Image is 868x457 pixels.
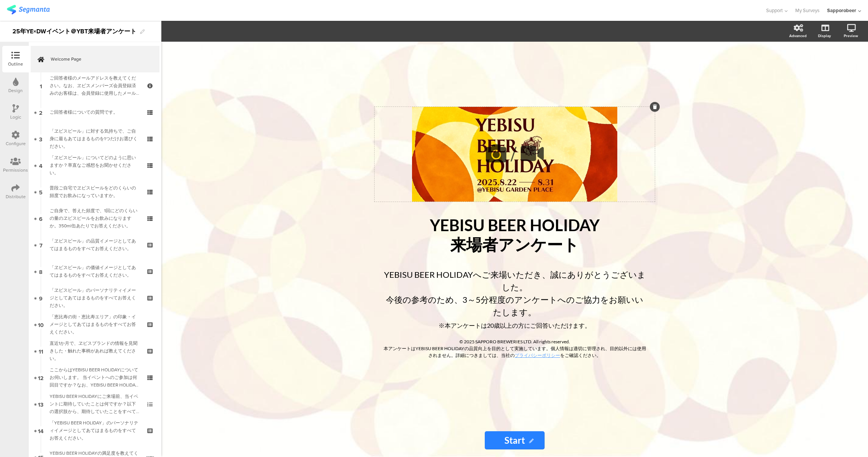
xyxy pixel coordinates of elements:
div: ご回答者様についての質問です。 [50,108,140,116]
a: 11 直近1か月で、ヱビスブランドの情報を見聞きした・触れた事柄があれば教えてください。 [31,338,159,364]
div: ご回答者様のメールアドレスを教えてください。なお、ヱビスメンバーズ会員登録済みのお客様は、会員登録に使用したメールアドレスをご記入ください。 [50,74,140,97]
div: ご自身で、答えた頻度で、1回にどのくらいの量のヱビスビールをお飲みになりますか。350ml缶あたりでお答えください。 [50,207,140,230]
p: 来場者アンケート [375,235,655,256]
div: Outline [8,61,23,67]
span: 13 [38,400,44,408]
span: 5 [39,188,42,196]
div: 「ヱビスビール」についてどのように思いますか？率直なご感想をお聞かせください。 [50,154,140,177]
div: Design [8,87,23,94]
div: 「恵比寿の街・恵比寿エリア」の印象・イメージとしてあてはまるものをすべてお答えください。 [50,313,140,336]
img: segmanta logo [7,5,50,14]
span: Welcome Page [51,55,148,63]
span: / [510,139,517,169]
a: 3 「ヱビスビール」に対する気持ちで、ご自身に最もあてはまるものを1つだけお選びください。 [31,125,159,152]
a: 4 「ヱビスビール」についてどのように思いますか？率直なご感想をお聞かせください。 [31,152,159,178]
a: 14 「YEBISU BEER HOLIDAY」のパーソナリティイメージとしてあてはまるものをすべてお答えください。 [31,417,159,444]
p: YEBISU BEER HOLIDAY [375,216,655,235]
span: 6 [39,214,42,222]
div: 「ヱビスビール」のパーソナリティイメージとしてあてはまるものをすべてお答えください。 [50,286,140,309]
div: ここからはYEBISU BEER HOLIDAYについてお伺いします。 当イベントへのご参加は何回目ですか？なお、YEBISU BEER HOLIDAYの前身である恵比寿麦酒祭り（2009~20... [50,366,140,389]
div: 「ヱビスビール」の価値イメージとしてあてはまるものをすべてお答えください。 [50,264,140,279]
div: Distribute [6,193,26,200]
div: 普段ご自宅でヱビスビールをどのくらいの頻度でお飲みになっていますか。 [50,184,140,199]
div: Preview [844,33,858,39]
div: Display [818,33,831,39]
div: YEBISU BEER HOLIDAYにご来場前、当イベントに期待していたことは何ですか？以下の選択肢から、期待していたことをすべて選んでください。優先順位の高いものから選択をお願いいたします。 [50,393,140,415]
div: 「ヱビスビール」に対する気持ちで、ご自身に最もあてはまるものを1つだけお選びください。 [50,127,140,150]
span: 1 [40,81,42,90]
span: Support [766,7,783,14]
a: プライバシーポリシー [515,352,560,358]
span: 4 [39,161,42,169]
a: 9 「ヱビスビール」のパーソナリティイメージとしてあてはまるものをすべてお答えください。 [31,285,159,311]
a: 7 「ヱビスビール」の品質イメージとしてあてはまるものをすべてお答えください。 [31,232,159,258]
span: 7 [39,241,42,249]
span: 14 [38,426,44,435]
input: Start [485,431,545,449]
a: 13 YEBISU BEER HOLIDAYにご来場前、当イベントに期待していたことは何ですか？以下の選択肢から、期待していたことをすべて選んでください。優先順位の高いものから選択をお願いいたします。 [31,391,159,417]
p: 本アンケートはYEBISU BEER HOLIDAYの品質向上を目的として実施しています。個人情報は適切に管理され、目的以外には使用されません。詳細につきましては、当社の をご確認ください。 [382,345,647,359]
div: 「ヱビスビール」の品質イメージとしてあてはまるものをすべてお答えください。 [50,237,140,252]
a: 10 「恵比寿の街・恵比寿エリア」の印象・イメージとしてあてはまるものをすべてお答えください。 [31,311,159,338]
div: 25年YE×DWイベント＠YBT来場者アンケート [12,25,136,38]
div: Configure [6,140,26,147]
span: 2 [39,108,42,116]
a: 2 ご回答者様についての質問です。 [31,99,159,125]
span: 9 [39,294,42,302]
div: 「YEBISU BEER HOLIDAY」のパーソナリティイメージとしてあてはまるものをすべてお答えください。 [50,419,140,442]
p: © 2025 SAPPORO BREWERIES LTD. All rights reserved. [382,338,647,345]
a: 8 「ヱビスビール」の価値イメージとしてあてはまるものをすべてお答えください。 [31,258,159,285]
span: 12 [38,373,44,382]
p: YEBISU BEER HOLIDAYへご来場いただき、誠にありがとうございました。 [382,268,647,293]
a: Welcome Page [31,46,159,72]
div: Sapporobeer [827,7,856,14]
div: Logic [10,114,21,121]
a: 12 ここからはYEBISU BEER HOLIDAYについてお伺いします。 当イベントへのご参加は何回目ですか？なお、YEBISU BEER HOLIDAYの前身である恵比寿麦酒祭り（[DAT... [31,364,159,391]
a: 1 ご回答者様のメールアドレスを教えてください。なお、ヱビスメンバーズ会員登録済みのお客様は、会員登録に使用したメールアドレスをご記入ください。 [31,72,159,99]
div: Permissions [3,167,28,174]
a: 6 ご自身で、答えた頻度で、1回にどのくらいの量のヱビスビールをお飲みになりますか。350ml缶あたりでお答えください。 [31,205,159,232]
span: 3 [39,135,42,143]
span: 11 [39,347,43,355]
span: ※本アンケートは20歳以上の方にご回答いただけます。 [439,322,591,329]
div: 直近1か月で、ヱビスブランドの情報を見聞きした・触れた事柄があれば教えてください。 [50,340,140,362]
a: 5 普段ご自宅でヱビスビールをどのくらいの頻度でお飲みになっていますか。 [31,178,159,205]
p: 今後の参考のため、3～5分程度のアンケートへのご協力をお願いいたします。 [382,293,647,318]
div: Advanced [789,33,807,39]
span: 10 [38,320,44,329]
span: 8 [39,267,42,275]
